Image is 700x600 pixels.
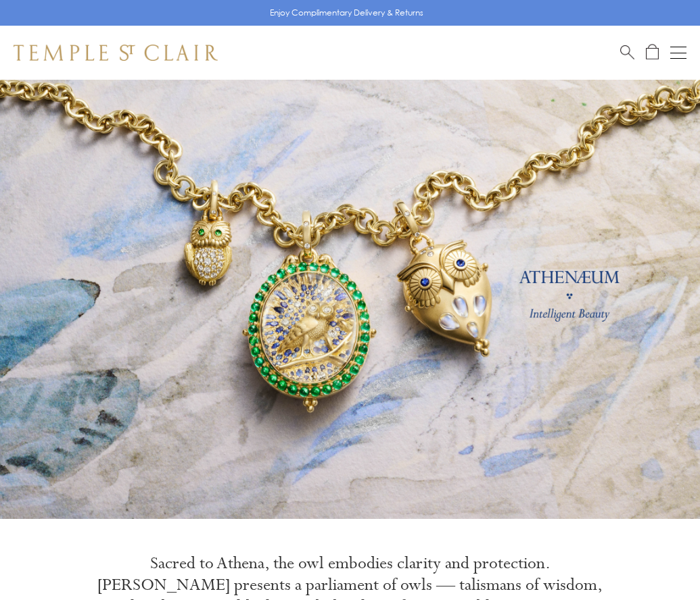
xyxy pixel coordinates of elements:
p: Enjoy Complimentary Delivery & Returns [270,6,423,20]
button: Open navigation [670,45,686,61]
a: Search [620,44,634,61]
img: Temple St. Clair [14,45,218,61]
a: Open Shopping Bag [646,44,659,61]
